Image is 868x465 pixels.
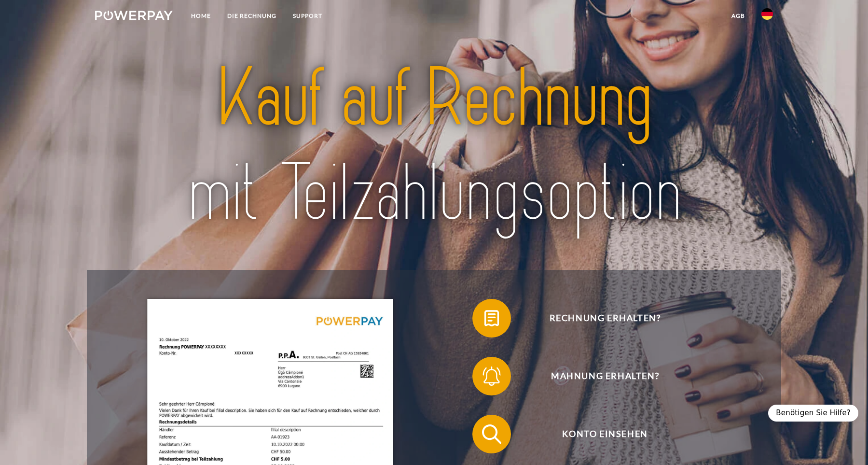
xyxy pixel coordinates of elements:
span: Rechnung erhalten? [487,299,723,338]
a: DIE RECHNUNG [219,7,285,25]
span: Konto einsehen [487,415,723,453]
button: Rechnung erhalten? [472,299,723,338]
img: qb_bell.svg [480,364,504,388]
span: Mahnung erhalten? [487,357,723,395]
img: title-powerpay_de.svg [128,46,739,246]
a: agb [723,7,753,25]
img: qb_bill.svg [480,306,504,330]
a: SUPPORT [285,7,331,25]
img: de [761,8,773,20]
button: Konto einsehen [472,415,723,453]
a: Home [183,7,219,25]
img: logo-powerpay-white.svg [95,11,173,20]
div: Benötigen Sie Hilfe? [768,405,858,422]
button: Mahnung erhalten? [472,357,723,395]
img: qb_search.svg [480,422,504,446]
